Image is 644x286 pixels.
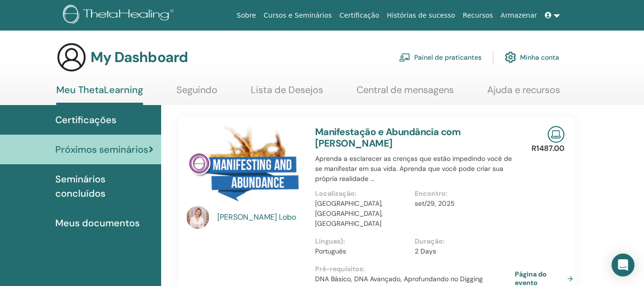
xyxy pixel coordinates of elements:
a: Manifestação e Abundância com [PERSON_NAME] [315,126,461,149]
span: Seminários concluídos [55,172,153,201]
div: Open Intercom Messenger [612,254,634,276]
a: Minha conta [505,47,559,68]
a: Lista de Desejos [251,84,323,103]
a: Central de mensagens [357,84,454,103]
p: set/29, 2025 [415,199,509,209]
span: Meus documentos [55,216,140,230]
a: Painel de praticantes [399,47,481,68]
a: [PERSON_NAME] Lobo [217,212,306,223]
p: Línguas) : [315,236,409,246]
p: Encontro : [415,189,509,199]
img: chalkboard-teacher.svg [399,53,410,62]
span: Certificações [55,113,116,127]
span: Próximos seminários [55,142,148,157]
img: Manifestação e Abundância [186,126,304,209]
a: Recursos [459,7,497,24]
img: default.jpg [186,206,209,229]
p: Pré-requisitos : [315,264,515,274]
p: 2 Days [415,246,509,256]
p: [GEOGRAPHIC_DATA], [GEOGRAPHIC_DATA], [GEOGRAPHIC_DATA] [315,199,409,229]
p: DNA Básico, DNA Avançado, Aprofundando no Digging [315,274,515,284]
a: Seguindo [176,84,217,103]
img: generic-user-icon.jpg [56,42,87,73]
p: Português [315,246,409,256]
img: cog.svg [505,49,516,65]
img: logo.png [63,5,177,26]
a: Cursos e Seminários [260,7,336,24]
a: Sobre [233,7,260,24]
a: Ajuda e recursos [487,84,560,103]
img: Live Online Seminar [548,126,564,143]
p: Duração : [415,236,509,246]
a: Histórias de sucesso [383,7,459,24]
a: Armazenar [497,7,541,24]
p: Localização : [315,189,409,199]
a: Certificação [336,7,383,24]
p: R1487.00 [532,143,564,154]
h3: My Dashboard [91,49,188,66]
a: Meu ThetaLearning [56,84,143,105]
p: Aprenda a esclarecer as crenças que estão impedindo você de se manifestar em sua vida. Aprenda qu... [315,154,515,184]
